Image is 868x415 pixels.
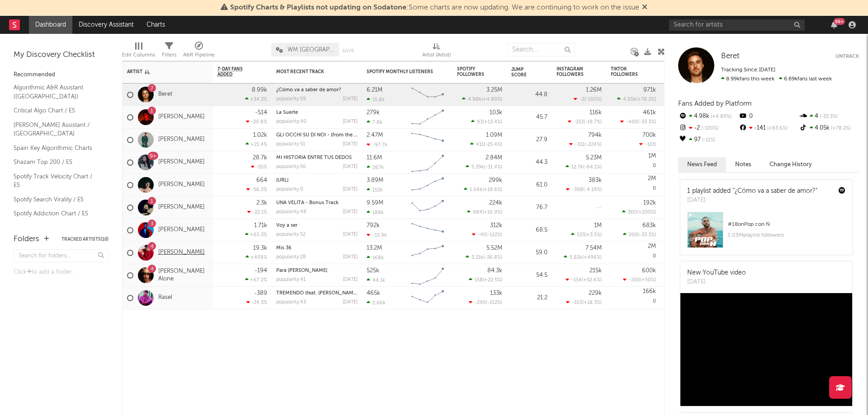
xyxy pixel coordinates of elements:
[648,176,656,182] div: 2M
[367,210,384,215] div: 188k
[367,245,382,251] div: 13.2M
[511,270,547,281] div: 54.5
[276,133,358,138] div: GLI OCCHI SU DI NOI - (from the Netflix Show “Too Hot To Handle: Italia”)
[158,136,205,144] a: [PERSON_NAME]
[511,293,547,303] div: 21.2
[367,300,386,306] div: 2.66k
[475,300,486,305] span: -290
[343,164,358,169] div: [DATE]
[254,223,267,228] div: 1.71k
[367,142,387,148] div: -97.7k
[158,204,205,211] a: [PERSON_NAME]
[687,196,817,205] div: [DATE]
[367,119,382,125] div: 7.8k
[639,120,655,125] span: -33.3 %
[343,300,358,305] div: [DATE]
[343,277,358,282] div: [DATE]
[245,277,267,283] div: +67.2 %
[568,119,602,125] div: ( )
[256,200,267,206] div: 2.3k
[628,210,637,215] span: 300
[276,291,359,296] a: TREMENDO (feat. [PERSON_NAME])
[678,157,726,172] button: News Feed
[14,106,99,116] a: Critical Algo Chart / ES
[407,106,448,129] svg: Chart title
[407,219,448,242] svg: Chart title
[367,268,379,274] div: 525k
[246,299,267,305] div: -24.3 %
[183,50,215,61] div: A&R Pipeline
[276,201,358,205] div: UNA VELITA - Bonus Track
[462,96,502,102] div: ( )
[507,43,575,56] input: Search...
[648,243,656,249] div: 2M
[14,120,99,139] a: [PERSON_NAME] Assistant / [GEOGRAPHIC_DATA]
[571,278,582,283] span: -154
[14,70,108,80] div: Recommended
[14,83,99,101] a: Algorithmic A&R Assistant ([GEOGRAPHIC_DATA])
[158,226,205,234] a: [PERSON_NAME]
[407,84,448,106] svg: Chart title
[511,180,547,191] div: 61.0
[276,246,358,251] div: Mis 36
[623,232,656,238] div: ( )
[709,114,731,119] span: +4.89 %
[574,120,584,125] span: -213
[245,96,267,102] div: +34.3 %
[246,119,267,125] div: -30.8 %
[343,232,358,237] div: [DATE]
[622,209,656,215] div: ( )
[490,223,502,228] div: 312k
[834,18,845,25] div: 99 +
[276,119,307,124] div: popularity: 40
[471,119,502,125] div: ( )
[367,132,383,138] div: 2.47M
[276,223,297,228] a: Voy a ser
[566,164,602,170] div: ( )
[276,291,358,296] div: TREMENDO (feat. Henry Mendez)
[483,97,501,102] span: +4.89 %
[158,294,172,302] a: Rasel
[645,142,656,147] span: -100
[564,254,602,260] div: ( )
[586,155,602,161] div: 5.23M
[469,277,502,283] div: ( )
[475,278,483,283] span: 158
[669,19,805,31] input: Search for artists
[487,268,502,274] div: 84.3k
[583,278,600,283] span: +52.6 %
[590,110,602,116] div: 116k
[367,255,384,261] div: 168k
[566,187,602,192] div: ( )
[611,174,656,196] div: 0
[721,52,740,61] a: Beret
[766,126,788,131] span: +83.6 %
[367,177,383,183] div: 3.89M
[14,50,108,61] div: My Discovery Checklist
[511,225,547,236] div: 68.5
[486,155,502,161] div: 2.84M
[276,300,306,305] div: popularity: 43
[253,245,267,251] div: 19.3k
[217,66,254,77] span: 7-Day Fans Added
[343,187,358,192] div: [DATE]
[469,299,502,305] div: ( )
[466,164,502,170] div: ( )
[276,246,292,251] a: Mis 36
[642,268,656,274] div: 600k
[158,159,205,166] a: [PERSON_NAME]
[586,142,600,147] span: -224 %
[571,232,602,238] div: ( )
[367,187,383,193] div: 152k
[585,165,600,170] span: -64.1 %
[276,187,303,192] div: popularity: 0
[594,223,602,228] div: 1M
[477,120,483,125] span: 93
[572,187,583,192] span: -398
[486,132,502,138] div: 1.09M
[367,164,384,170] div: 267k
[255,110,267,116] div: -514
[585,245,602,251] div: 7.54M
[487,300,501,305] span: -212 %
[721,76,832,82] span: 6.69k fans last week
